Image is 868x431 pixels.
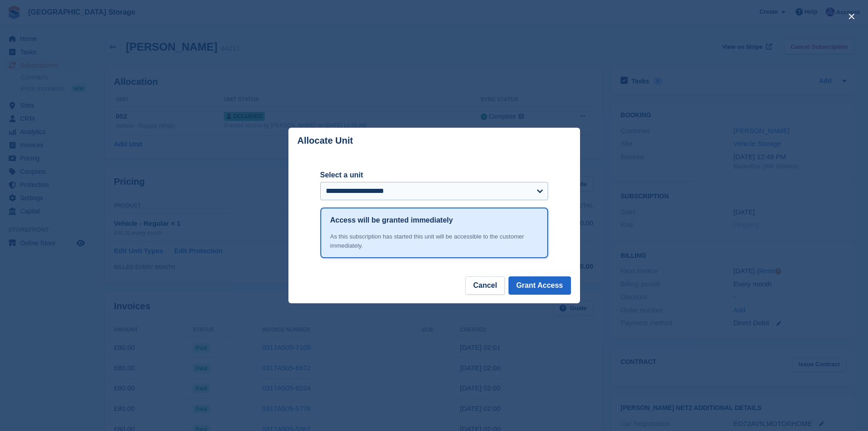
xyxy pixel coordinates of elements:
[465,276,504,295] button: Cancel
[298,135,353,146] p: Allocate Unit
[508,276,571,295] button: Grant Access
[330,232,538,250] div: As this subscription has started this unit will be accessible to the customer immediately.
[320,170,548,181] label: Select a unit
[330,215,453,226] h1: Access will be granted immediately
[844,9,859,24] button: close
